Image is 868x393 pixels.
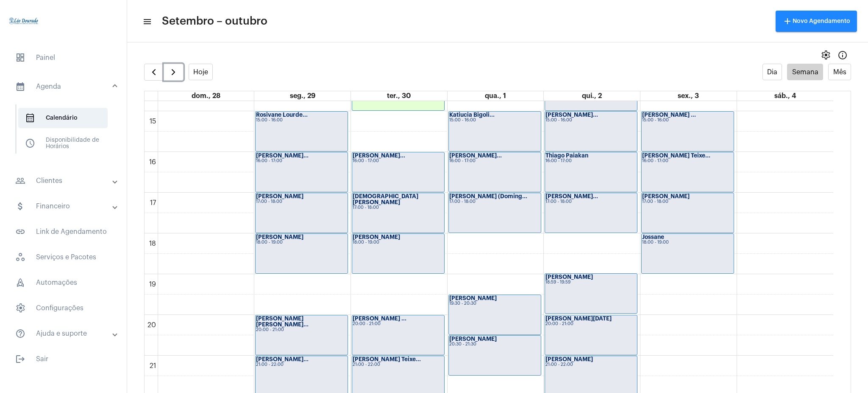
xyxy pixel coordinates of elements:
span: Automações [8,272,118,293]
button: settings [817,47,834,64]
div: 20:00 - 21:00 [256,328,347,332]
strong: [PERSON_NAME]... [353,153,405,158]
div: 21:00 - 22:00 [256,362,347,367]
div: 15:00 - 16:00 [545,118,637,123]
strong: [PERSON_NAME] Teixe... [642,153,710,158]
span: Link de Agendamento [8,222,118,242]
mat-expansion-panel-header: sidenav iconFinanceiro [5,196,127,216]
div: 18:00 - 19:00 [353,240,444,245]
strong: [PERSON_NAME] [256,194,303,199]
div: 16 [147,158,158,166]
div: 20:30 - 21:30 [449,342,540,347]
mat-icon: sidenav icon [15,81,25,92]
a: 3 de outubro de 2025 [676,91,701,101]
span: sidenav icon [15,278,25,288]
button: Novo Agendamento [776,11,857,32]
button: Semana Anterior [144,64,164,81]
div: 17:00 - 18:00 [642,199,733,204]
mat-icon: sidenav icon [15,227,25,237]
span: sidenav icon [15,303,25,313]
span: sidenav icon [15,53,25,63]
mat-icon: sidenav icon [15,354,25,364]
div: 16:00 - 17:00 [449,159,540,163]
strong: [PERSON_NAME]... [545,112,598,118]
span: sidenav icon [25,113,35,123]
mat-expansion-panel-header: sidenav iconAjuda e suporte [5,323,127,344]
div: 19:30 - 20:30 [449,301,540,306]
strong: [PERSON_NAME] [642,194,690,199]
mat-icon: sidenav icon [15,328,25,339]
div: 21 [148,362,158,370]
span: Configurações [8,298,118,318]
span: settings [821,50,831,60]
strong: [PERSON_NAME] [353,234,400,240]
div: 15:00 - 16:00 [642,118,733,123]
div: 16:00 - 17:00 [353,159,444,163]
a: 29 de setembro de 2025 [288,91,317,101]
div: 17:00 - 18:00 [353,205,444,210]
div: 16:00 - 17:00 [256,159,347,163]
button: Dia [762,64,782,80]
strong: Katiucia Bigoli... [449,112,495,118]
div: 17:00 - 18:00 [449,199,540,204]
div: sidenav iconAgenda [5,100,127,166]
div: 21:00 - 22:00 [353,362,444,367]
button: Info [834,47,851,64]
div: 20:00 - 21:00 [353,322,444,326]
mat-icon: sidenav icon [15,201,25,211]
strong: [PERSON_NAME]... [449,153,502,158]
span: Sair [8,349,118,369]
strong: [PERSON_NAME] [256,234,303,240]
span: sidenav icon [15,252,25,262]
img: 4c910ca3-f26c-c648-53c7-1a2041c6e520.jpg [7,4,41,38]
strong: [PERSON_NAME] [449,336,497,342]
div: 15 [148,118,158,125]
strong: [PERSON_NAME] [449,295,497,301]
button: Semana [787,64,823,80]
strong: [PERSON_NAME] [545,357,593,362]
div: 18:59 - 19:59 [545,280,637,285]
span: Painel [8,48,118,68]
a: 28 de setembro de 2025 [190,91,222,101]
span: Calendário [18,108,108,128]
mat-expansion-panel-header: sidenav iconAgenda [5,73,127,100]
div: 18:00 - 19:00 [642,240,733,245]
strong: [PERSON_NAME]... [256,153,309,158]
mat-icon: add [782,16,793,26]
span: Disponibilidade de Horários [18,133,108,154]
strong: Jossane [642,234,664,240]
div: 18:00 - 19:00 [256,240,347,245]
strong: [PERSON_NAME] [PERSON_NAME]... [256,316,309,327]
strong: Rosivane Lourde... [256,112,308,118]
div: 19 [147,281,158,288]
a: 2 de outubro de 2025 [580,91,604,101]
strong: [PERSON_NAME][DATE] [545,316,612,321]
div: 20:00 - 21:00 [545,322,637,326]
strong: [PERSON_NAME] Teixe... [353,357,421,362]
mat-icon: sidenav icon [142,17,151,27]
a: 1 de outubro de 2025 [483,91,508,101]
strong: [PERSON_NAME] (Doming... [449,194,527,199]
strong: [PERSON_NAME] ... [642,112,696,118]
a: 4 de outubro de 2025 [773,91,798,101]
a: 30 de setembro de 2025 [385,91,412,101]
mat-panel-title: Clientes [15,176,113,186]
button: Mês [828,64,851,80]
strong: [PERSON_NAME]... [256,357,309,362]
div: 17:00 - 18:00 [256,199,347,204]
strong: [PERSON_NAME] [545,274,593,280]
div: 20 [146,321,158,329]
mat-panel-title: Financeiro [15,201,113,211]
div: 21:00 - 22:00 [545,362,637,367]
div: 17 [148,199,158,207]
div: 16:00 - 17:00 [545,159,637,163]
strong: [PERSON_NAME] ... [353,316,406,321]
button: Próximo Semana [164,64,184,81]
div: 15:00 - 16:00 [449,118,540,123]
button: Hoje [189,64,213,80]
div: 17:00 - 18:00 [545,199,637,204]
mat-icon: Info [837,50,848,60]
span: Serviços e Pacotes [8,247,118,267]
mat-panel-title: Agenda [15,81,113,92]
span: Setembro – outubro [162,14,267,28]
